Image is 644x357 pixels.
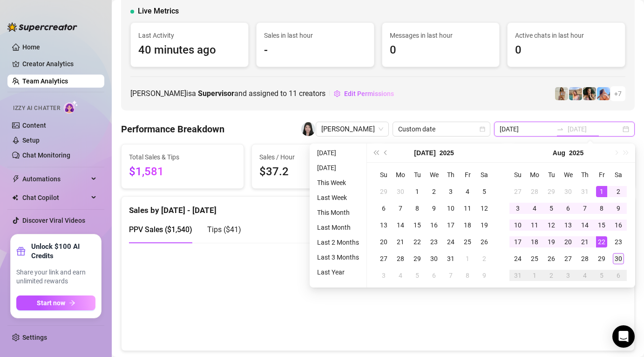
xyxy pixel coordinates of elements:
img: AI Chatter [64,100,78,114]
div: 15 [596,220,607,231]
div: 6 [378,203,389,214]
span: setting [334,90,340,97]
div: 6 [563,203,574,214]
div: 4 [529,203,540,214]
td: 2025-07-09 [426,200,442,217]
div: 3 [378,270,389,281]
img: Marabest [569,87,582,100]
td: 2025-08-06 [426,267,442,284]
a: Home [22,43,40,51]
li: [DATE] [313,162,363,173]
td: 2025-07-02 [426,183,442,200]
div: 27 [512,186,523,197]
div: 10 [445,203,456,214]
div: 22 [596,236,607,247]
td: 2025-08-27 [560,250,576,267]
input: Start date [500,124,553,134]
div: 15 [412,220,423,231]
td: 2025-07-31 [576,183,593,200]
div: 4 [395,270,406,281]
div: 30 [563,186,574,197]
td: 2025-08-03 [375,267,392,284]
td: 2025-07-06 [375,200,392,217]
td: 2025-07-12 [476,200,493,217]
div: 7 [445,270,456,281]
div: 16 [428,220,440,231]
div: 27 [563,253,574,264]
span: 0 [515,41,617,59]
span: $37.2 [259,163,366,181]
div: 4 [579,270,590,281]
div: 8 [596,203,607,214]
th: We [560,166,576,183]
td: 2025-08-02 [476,250,493,267]
span: calendar [480,126,485,132]
span: swap-right [556,125,564,133]
span: gift [16,247,26,256]
div: 11 [462,203,473,214]
div: 19 [479,220,490,231]
div: 18 [462,220,473,231]
th: Su [509,166,526,183]
li: Last Year [313,267,363,278]
td: 2025-07-25 [459,233,476,250]
td: 2025-08-05 [543,200,560,217]
td: 2025-07-29 [409,250,426,267]
div: 31 [579,186,590,197]
span: Chat Copilot [22,190,88,205]
span: Tips ( $41 ) [207,225,241,234]
td: 2025-07-27 [375,250,392,267]
td: 2025-08-06 [560,200,576,217]
td: 2025-07-26 [476,233,493,250]
div: 22 [412,236,423,247]
div: 14 [579,220,590,231]
div: 13 [563,220,574,231]
button: Choose a year [440,144,454,162]
td: 2025-08-08 [593,200,610,217]
span: - [264,41,366,59]
th: Mo [526,166,543,183]
span: PPV Sales ( $1,540 ) [129,225,192,234]
button: Previous month (PageUp) [381,144,391,162]
div: 8 [462,270,473,281]
div: 29 [596,253,607,264]
td: 2025-07-20 [375,233,392,250]
div: 1 [529,270,540,281]
td: 2025-07-18 [459,217,476,233]
div: 13 [378,220,389,231]
div: 16 [613,220,624,231]
div: 7 [579,203,590,214]
td: 2025-08-31 [509,267,526,284]
div: 19 [546,236,557,247]
span: Share your link and earn unlimited rewards [16,268,95,286]
th: Su [375,166,392,183]
li: Last Week [313,192,363,203]
td: 2025-08-17 [509,233,526,250]
div: 3 [563,270,574,281]
td: 2025-08-01 [593,183,610,200]
span: Sales in last hour [264,30,366,41]
span: Active chats in last hour [515,30,617,41]
div: 5 [412,270,423,281]
th: Fr [459,166,476,183]
div: 5 [596,270,607,281]
div: Sales by [DATE] - [DATE] [129,197,627,217]
div: 24 [512,253,523,264]
span: 0 [390,41,492,59]
a: Content [22,122,46,129]
div: 28 [395,253,406,264]
div: 21 [395,236,406,247]
div: 28 [579,253,590,264]
li: Last 2 Months [313,237,363,248]
a: Settings [22,334,47,341]
td: 2025-08-25 [526,250,543,267]
div: 2 [428,186,440,197]
td: 2025-08-03 [509,200,526,217]
img: Johaina Therese Gaspar [301,122,315,136]
th: Tu [543,166,560,183]
td: 2025-07-29 [543,183,560,200]
td: 2025-07-21 [392,233,409,250]
a: Discover Viral Videos [22,217,85,224]
div: 18 [529,236,540,247]
td: 2025-07-10 [442,200,459,217]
